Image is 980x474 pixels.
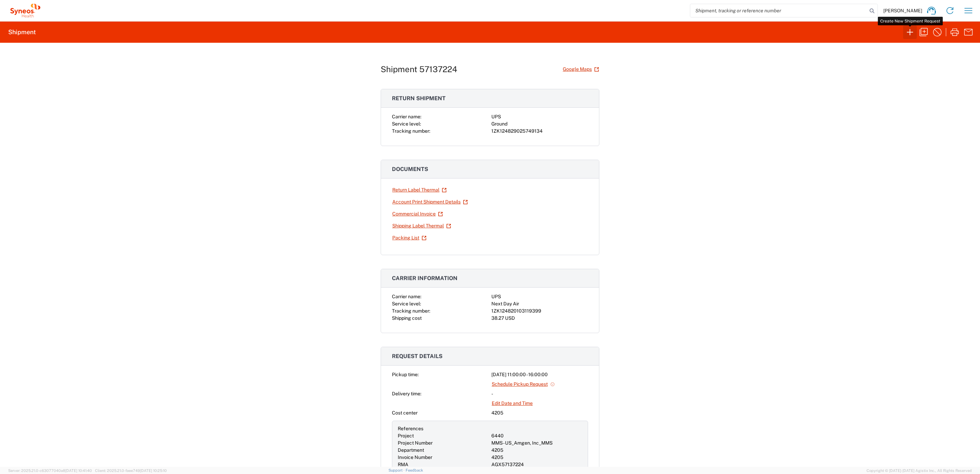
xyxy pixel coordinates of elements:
[95,469,167,473] span: Client: 2025.21.0-faee749
[392,220,451,232] a: Shipping Label Thermal
[398,454,489,461] div: Invoice Number
[389,468,406,472] a: Support
[392,275,458,281] span: Carrier information
[562,63,599,75] a: Google Maps
[392,294,421,299] span: Carrier name:
[65,469,92,473] span: [DATE] 10:41:40
[392,114,421,119] span: Carrier name:
[392,184,447,196] a: Return Label Thermal
[491,113,588,120] div: UPS
[491,390,588,397] div: -
[392,128,430,134] span: Tracking number:
[491,371,588,378] div: [DATE] 11:00:00 - 16:00:00
[867,468,972,474] span: Copyright © [DATE]-[DATE] Agistix Inc., All Rights Reserved
[883,8,922,14] span: [PERSON_NAME]
[140,469,167,473] span: [DATE] 10:25:10
[392,372,419,377] span: Pickup time:
[491,315,588,322] div: 38.27 USD
[398,447,489,454] div: Department
[392,208,443,220] a: Commercial Invoice
[491,300,588,307] div: Next Day Air
[392,301,421,306] span: Service level:
[381,64,457,74] h1: Shipment 57137224
[690,4,867,17] input: Shipment, tracking or reference number
[398,426,423,431] span: References
[392,196,468,208] a: Account Print Shipment Details
[491,461,582,468] div: AGX57137224
[392,121,421,127] span: Service level:
[491,397,533,409] a: Edit Date and Time
[491,120,588,128] div: Ground
[491,293,588,300] div: UPS
[392,410,418,416] span: Cost center
[392,315,422,321] span: Shipping cost
[392,95,446,102] span: Return shipment
[398,432,489,439] div: Project
[8,469,92,473] span: Server: 2025.21.0-c63077040a8
[398,461,489,468] div: RMA
[392,353,443,359] span: Request details
[398,439,489,447] div: Project Number
[406,468,423,472] a: Feedback
[491,432,582,439] div: 6440
[491,447,582,454] div: 4205
[491,378,555,390] a: Schedule Pickup Request
[392,232,427,244] a: Packing List
[392,308,430,314] span: Tracking number:
[491,439,582,447] div: MMS - US_Amgen, Inc_MMS
[491,454,582,461] div: 4205
[491,409,588,417] div: 4205
[491,307,588,315] div: 1ZK124820103119399
[491,128,588,135] div: 1ZK124829025749134
[392,391,421,396] span: Delivery time:
[392,166,428,172] span: Documents
[8,28,36,36] h2: Shipment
